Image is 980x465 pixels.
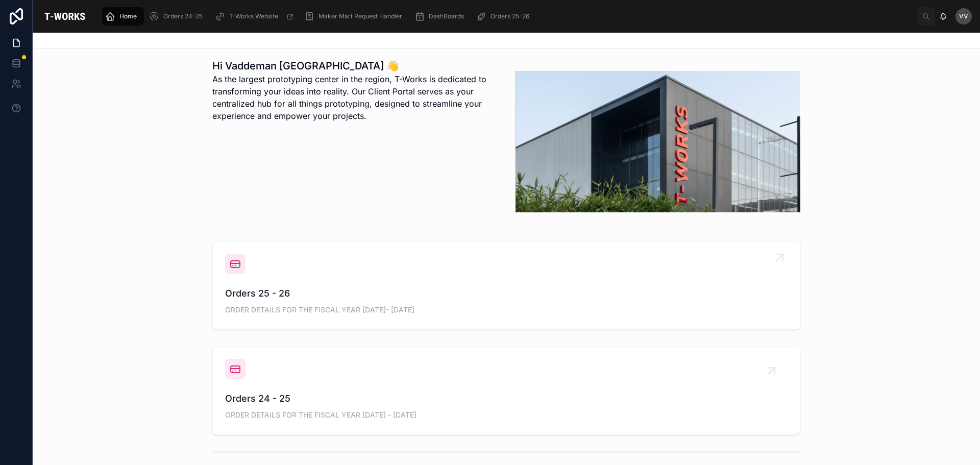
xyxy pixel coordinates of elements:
span: ORDER DETAILS FOR THE FISCAL YEAR [DATE] - [DATE] [225,410,788,420]
a: Orders 24 - 25ORDER DETAILS FOR THE FISCAL YEAR [DATE] - [DATE] [213,347,800,434]
span: Orders 24-25 [163,12,203,20]
a: T-Works Website [212,7,299,26]
span: DashBoards [429,12,464,20]
a: DashBoards [411,7,471,26]
h1: Hi Vaddeman [GEOGRAPHIC_DATA] 👋 [212,59,497,73]
a: Maker Mart Request Handler [301,7,409,26]
span: ORDER DETAILS FOR THE FISCAL YEAR [DATE]- [DATE] [225,305,788,315]
p: As the largest prototyping center in the region, T-Works is dedicated to transforming your ideas ... [212,73,497,122]
span: Orders 24 - 25 [225,391,788,406]
span: T-Works Website [229,12,278,20]
a: Orders 25-26 [473,7,536,26]
img: 20656-Tworks-build.png [516,71,800,212]
span: Orders 25 - 26 [225,286,788,301]
span: VV [959,12,968,20]
a: Orders 25 - 26ORDER DETAILS FOR THE FISCAL YEAR [DATE]- [DATE] [213,241,800,329]
img: App logo [41,8,89,25]
a: Orders 24-25 [146,7,210,26]
span: Orders 25-26 [491,12,529,20]
span: Home [119,12,137,20]
div: scrollable content [97,5,917,28]
a: Home [102,7,144,26]
span: Maker Mart Request Handler [318,12,402,20]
